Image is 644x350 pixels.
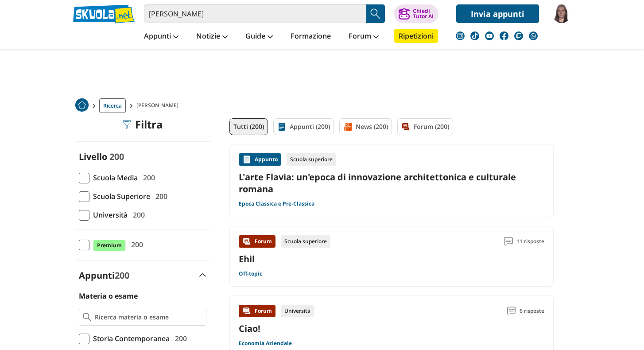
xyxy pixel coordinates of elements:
a: Notizie [194,29,230,45]
a: Appunti (200) [273,118,334,135]
a: Economia Aziendale [239,340,292,347]
label: Livello [79,151,107,163]
div: Forum [239,235,275,248]
img: Forum filtro contenuto [401,122,410,131]
a: Epoca Classica e Pre-Classica [239,200,314,207]
img: tiktok [470,31,479,40]
span: [PERSON_NAME] [136,98,182,113]
img: Forum contenuto [242,237,251,246]
img: Ricerca materia o esame [83,313,91,322]
span: 200 [129,209,145,221]
label: Materia o esame [79,291,138,301]
label: Appunti [79,269,129,281]
span: Storia Contemporanea [89,333,170,344]
img: facebook [500,31,508,40]
img: Cerca appunti, riassunti o versioni [369,7,382,20]
span: 200 [115,269,129,281]
img: Forum contenuto [242,307,251,315]
span: 11 risposte [516,235,544,248]
span: Scuola Superiore [89,191,150,202]
span: 200 [109,151,124,163]
img: WhatsApp [529,31,538,40]
input: Ricerca materia o esame [95,313,202,322]
div: Forum [239,305,275,317]
div: Scuola superiore [287,153,336,166]
span: Scuola Media [89,172,138,183]
img: Filtra filtri mobile [123,120,132,129]
a: Tutti (200) [229,118,268,135]
img: youtube [485,31,494,40]
div: Scuola superiore [281,235,330,248]
button: ChiediTutor AI [394,4,438,23]
img: Appunti contenuto [242,155,251,164]
a: Appunti [142,29,181,45]
img: nicole_perrotta [552,4,571,23]
button: Search Button [366,4,385,23]
input: Cerca appunti, riassunti o versioni [144,4,366,23]
img: News filtro contenuto [343,122,352,131]
img: Commenti lettura [504,237,513,246]
a: Ciao! [239,323,260,334]
span: 200 [152,191,167,202]
a: L'arte Flavia: un'epoca di innovazione architettonica e culturale romana [239,171,544,195]
a: News (200) [339,118,392,135]
span: 200 [140,172,155,183]
a: Invia appunti [456,4,539,23]
img: Commenti lettura [507,307,516,315]
a: Off-topic [239,270,262,277]
span: 6 risposte [520,305,544,317]
div: Università [281,305,314,317]
a: Guide [243,29,275,45]
div: Appunto [239,153,281,166]
span: 200 [128,239,143,250]
a: Ripetizioni [394,29,438,43]
img: instagram [456,31,465,40]
a: Ehil [239,253,255,265]
a: Home [75,98,89,113]
img: Home [75,98,89,112]
div: Filtra [123,118,163,131]
img: twitch [514,31,523,40]
div: Chiedi Tutor AI [413,8,434,19]
a: Forum [346,29,381,45]
img: Apri e chiudi sezione [199,273,206,277]
span: Università [89,209,128,221]
a: Ricerca [99,98,126,113]
span: 200 [171,333,187,344]
a: Forum (200) [397,118,453,135]
a: Formazione [288,29,333,45]
img: Appunti filtro contenuto [277,122,286,131]
span: Premium [93,240,126,251]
